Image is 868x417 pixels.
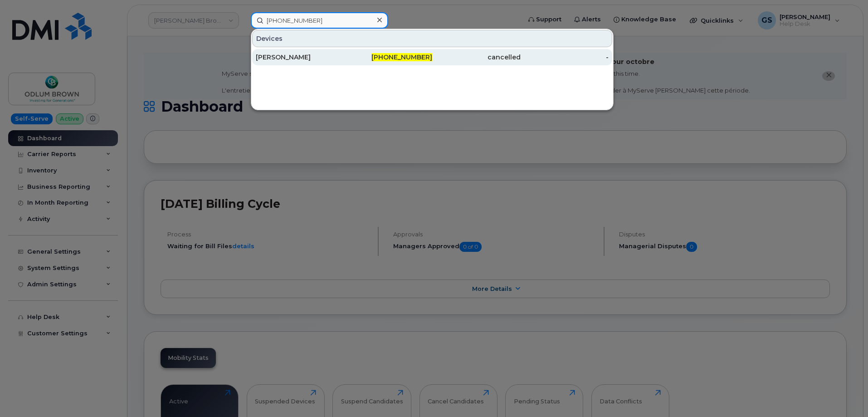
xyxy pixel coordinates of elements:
span: [PHONE_NUMBER] [371,53,432,61]
div: [PERSON_NAME] [256,53,344,62]
div: cancelled [432,53,521,62]
a: [PERSON_NAME][PHONE_NUMBER]cancelled- [252,49,612,65]
div: - [521,53,609,62]
div: Devices [252,30,612,47]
